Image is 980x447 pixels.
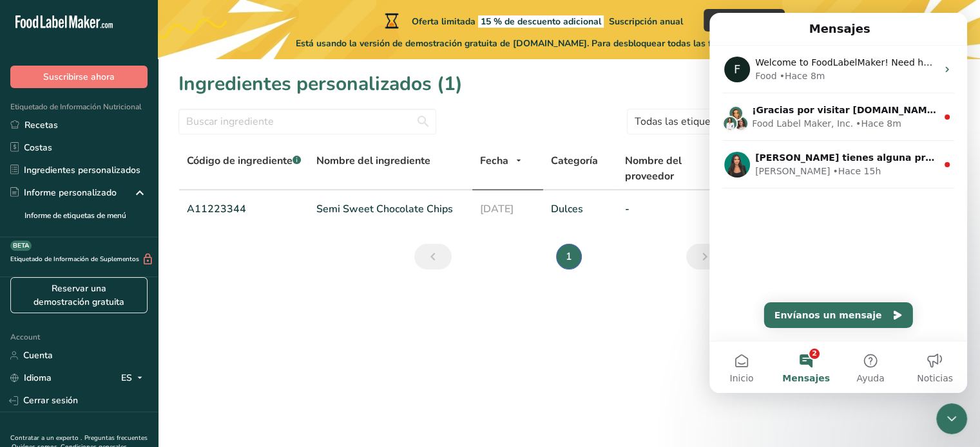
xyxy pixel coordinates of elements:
img: Reem avatar [24,103,39,118]
div: Informe personalizado [10,186,117,199]
span: Inicio [20,361,44,370]
a: Semi Sweet Chocolate Chips [316,201,465,217]
img: Rana avatar [13,103,28,118]
span: Fecha [480,153,508,169]
span: ¡Gracias por visitar [DOMAIN_NAME]! Selecciona de nuestras preguntas comunes a continuación o env... [43,92,914,102]
button: Mensajes [64,329,129,380]
div: [PERSON_NAME] [46,152,120,165]
span: Ayuda [147,361,175,370]
button: Suscribirse ahora [10,66,148,88]
img: Profile image for Aya [15,139,41,165]
span: Welcome to FoodLabelMaker! Need help? We’re here for you! [46,44,323,55]
div: Food Label Maker, Inc. [43,104,144,118]
span: Suscripción anual [609,15,683,28]
div: • Hace 15h [123,152,171,165]
a: Anterior [414,244,452,269]
span: Categoría [551,153,598,169]
span: 15 % de descuento adicional [478,15,604,28]
span: Código de ingrediente [187,154,301,168]
a: Contratar a un experto . [10,433,82,442]
div: • Hace 8m [146,104,192,118]
a: [DATE] [480,201,535,217]
a: Siguiente [686,244,724,269]
a: Dulces [551,201,610,217]
a: A11223344 [187,201,301,217]
div: Food [46,57,68,70]
a: Reservar una demostración gratuita [10,277,148,313]
button: Canjear oferta [704,9,785,32]
button: Envíanos un mensaje [55,289,204,315]
a: Idioma [10,367,52,389]
img: Rachelle avatar [19,93,34,108]
div: BETA [10,241,32,251]
span: Está usando la versión de demostración gratuita de [DOMAIN_NAME]. Para desbloquear todas las func... [296,37,871,50]
div: • Hace 8m [70,57,116,70]
span: Nombre del proveedor [625,153,713,184]
div: ES [121,370,148,386]
div: Oferta limitada [382,13,683,28]
iframe: Intercom live chat [709,13,967,393]
input: Buscar ingrediente [178,109,436,134]
h1: Ingredientes personalizados (1) [178,69,463,98]
span: [PERSON_NAME] tienes alguna pregunta no dudes en consultarnos. ¡Estamos aquí para ayudarte! 😊 [46,140,556,150]
button: Noticias [193,329,258,380]
button: Ayuda [129,329,193,380]
span: Nombre del ingrediente [316,153,430,169]
span: Mensajes [73,361,120,370]
span: Suscribirse ahora [43,70,115,84]
a: - [625,201,713,217]
iframe: Intercom live chat [936,403,967,434]
span: Noticias [207,361,244,370]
